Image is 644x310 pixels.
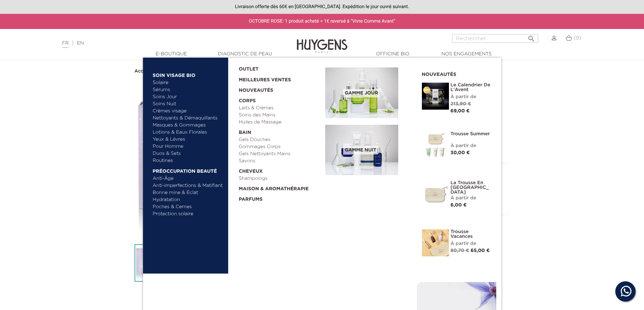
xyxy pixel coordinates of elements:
[153,93,223,101] a: Soins Jour
[153,86,223,93] a: Sérums
[239,165,320,175] a: Cheveux
[239,182,320,193] a: Maison & Aromathérapie
[422,229,449,256] img: La Trousse vacances
[451,83,491,92] a: Le Calendrier de L'Avent
[422,69,491,78] h2: Nouveautés
[153,136,223,143] a: Yeux & Lèvres
[422,83,449,110] img: Le Calendrier de L'Avent
[153,115,223,122] a: Nettoyants & Démaquillants
[359,51,427,58] a: Officine Bio
[422,132,449,159] img: Trousse Summer
[297,28,348,54] img: Huygens
[153,143,223,150] a: Pour Homme
[153,157,223,164] a: Routines
[239,119,320,126] a: Huiles de Massage
[325,125,398,175] img: routine_nuit_banner.jpg
[451,229,491,239] a: Trousse Vacances
[451,248,469,253] span: 80,70 €
[471,248,490,253] span: 65,00 €
[153,182,223,189] a: Anti-imperfections & Matifiant
[239,112,320,119] a: Soins des Mains
[153,196,223,203] a: Hydratation
[153,175,223,182] a: Anti-Âge
[62,41,69,48] a: FR
[239,126,320,136] a: Bain
[239,158,320,165] a: Savons
[59,39,263,47] div: |
[574,36,581,40] span: (0)
[153,150,223,157] a: Duos & Sets
[239,94,320,105] a: Corps
[451,180,491,195] a: La Trousse en [GEOGRAPHIC_DATA]
[433,51,500,58] a: Nos engagements
[153,164,223,175] a: Préoccupation beauté
[451,240,491,247] div: À partir de
[451,203,467,207] span: 6,00 €
[153,203,223,210] a: Poches & Cernes
[325,67,412,118] a: Gamme jour
[153,129,223,136] a: Lotions & Eaux Florales
[138,51,205,58] a: E-Boutique
[239,73,314,84] a: Meilleures Ventes
[211,51,279,58] a: Diagnostic de peau
[135,244,172,282] img: Le Calendrier de L'Avent
[153,122,223,129] a: Masques & Gommages
[451,102,471,106] span: 213,90 €
[451,195,491,202] div: À partir de
[135,68,153,74] a: Accueil
[451,93,491,101] div: À partir de
[239,175,320,182] a: Shampoings
[239,62,314,73] a: OUTLET
[239,143,320,150] a: Gommages Corps
[343,146,378,154] span: Gamme nuit
[153,79,223,86] a: Solaire
[325,67,398,118] img: routine_jour_banner.jpg
[451,150,470,155] span: 30,00 €
[325,125,412,175] a: Gamme nuit
[422,180,449,207] img: La Trousse en Coton
[451,142,491,149] div: À partir de
[239,150,320,158] a: Gels Nettoyants Mains
[153,108,223,115] a: Crèmes visage
[451,132,491,136] a: Trousse Summer
[153,210,223,218] a: Protection solaire
[525,32,538,41] button: 
[239,105,320,112] a: Laits & Crèmes
[153,189,223,196] a: Bonne mine & Éclat
[239,193,320,203] a: Parfums
[451,109,470,113] span: 69,00 €
[135,69,152,74] strong: Accueil
[153,68,223,79] a: Soin Visage Bio
[527,33,535,41] i: 
[343,89,380,97] span: Gamme jour
[239,136,320,143] a: Gels Douches
[239,84,320,94] a: Nouveautés
[452,34,538,43] input: Rechercher
[153,101,217,108] a: Soins Nuit
[77,41,84,46] a: EN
